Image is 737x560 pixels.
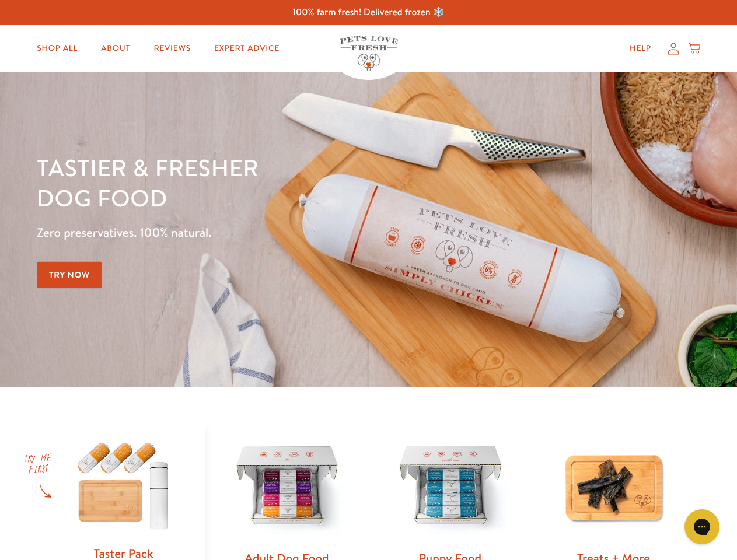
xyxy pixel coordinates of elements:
[92,37,139,60] a: About
[37,222,479,243] p: Zero preservatives. 100% natural.
[620,37,661,60] a: Help
[27,37,87,60] a: Shop All
[205,37,289,60] a: Expert Advice
[37,262,102,288] a: Try Now
[144,37,200,60] a: Reviews
[679,505,725,548] iframe: Gorgias live chat messenger
[340,36,398,71] img: Pets Love Fresh
[37,152,479,213] h1: Tastier & fresher dog food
